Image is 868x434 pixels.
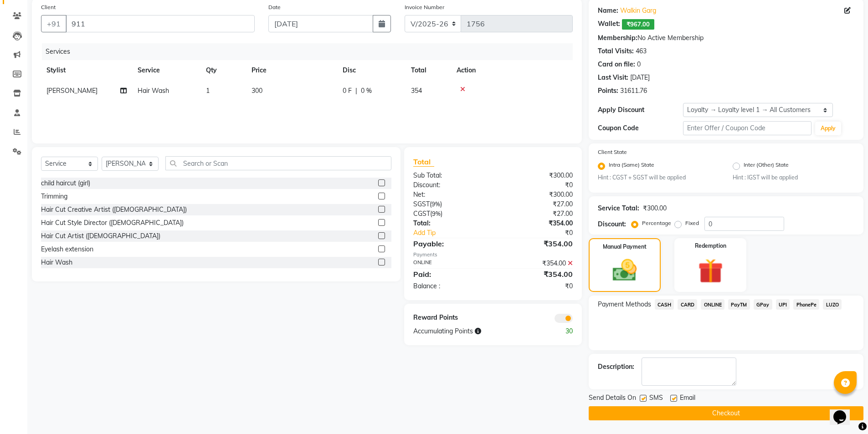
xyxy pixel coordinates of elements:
div: 31611.76 [620,86,647,96]
div: ₹0 [493,180,580,190]
div: Total Visits: [598,46,634,56]
div: Coupon Code [598,123,683,133]
div: Description: [598,362,634,372]
th: Total [406,60,451,81]
div: Payable: [406,238,493,249]
div: Hair Wash [41,258,72,267]
button: Checkout [589,406,863,420]
span: | [355,86,357,96]
span: LUZO [823,299,842,310]
div: Card on file: [598,60,635,69]
span: PhonePe [793,299,819,310]
label: Invoice Number [405,3,444,11]
small: Hint : CGST + SGST will be applied [598,174,719,182]
div: Hair Cut Artist ([DEMOGRAPHIC_DATA]) [41,231,160,241]
a: Walkin Garg [620,6,656,15]
span: Email [680,393,695,404]
span: 300 [252,87,262,95]
span: CGST [413,209,430,218]
div: Hair Cut Creative Artist ([DEMOGRAPHIC_DATA]) [41,205,187,214]
div: child haircut (girl) [41,179,90,188]
div: ( ) [406,199,493,209]
div: [DATE] [630,73,650,82]
input: Search by Name/Mobile/Email/Code [66,15,255,32]
div: ₹0 [493,281,580,291]
div: Total: [406,219,493,228]
label: Manual Payment [603,243,647,251]
button: +91 [41,15,67,32]
label: Fixed [685,219,699,227]
span: 354 [411,87,422,95]
span: Hair Wash [138,87,169,95]
div: Trimming [41,192,67,201]
label: Client State [598,148,627,156]
div: ₹300.00 [643,204,667,213]
a: Add Tip [406,228,507,238]
th: Action [451,60,573,81]
div: ₹300.00 [493,171,580,180]
label: Date [268,3,281,11]
span: 0 F [343,86,352,96]
div: ₹354.00 [493,259,580,268]
div: Points: [598,86,618,96]
th: Price [246,60,337,81]
span: PayTM [728,299,750,310]
button: Apply [815,122,841,135]
span: CARD [678,299,697,310]
div: Apply Discount [598,105,683,115]
div: Services [42,43,580,60]
input: Search or Scan [165,156,391,170]
span: Send Details On [589,393,636,404]
label: Redemption [695,242,726,250]
div: ₹354.00 [493,238,580,249]
span: Total [413,157,434,167]
div: Paid: [406,269,493,280]
input: Enter Offer / Coupon Code [683,121,812,135]
div: Net: [406,190,493,199]
div: 30 [536,327,580,336]
div: 0 [637,60,641,69]
img: _gift.svg [690,255,731,286]
label: Percentage [642,219,671,227]
div: 463 [636,46,647,56]
div: Balance : [406,281,493,291]
div: Discount: [598,220,626,229]
span: CASH [655,299,674,310]
div: Discount: [406,180,493,190]
div: ( ) [406,209,493,219]
label: Inter (Other) State [744,161,789,172]
span: SGST [413,200,430,208]
div: ₹354.00 [493,269,580,280]
th: Stylist [41,60,132,81]
span: 0 % [361,86,372,96]
label: Intra (Same) State [609,161,654,172]
span: Payment Methods [598,300,651,309]
div: ONLINE [406,259,493,268]
th: Qty [200,60,246,81]
div: Service Total: [598,204,639,213]
th: Disc [337,60,406,81]
div: ₹27.00 [493,199,580,209]
div: Wallet: [598,19,620,30]
div: ₹0 [508,228,580,238]
div: Accumulating Points [406,327,536,336]
div: Eyelash extension [41,245,93,254]
iframe: chat widget [830,398,859,425]
span: 9% [431,200,440,208]
div: Hair Cut Style Director ([DEMOGRAPHIC_DATA]) [41,218,184,228]
span: 1 [206,87,210,95]
span: SMS [649,393,663,404]
div: Name: [598,6,618,15]
div: Sub Total: [406,171,493,180]
span: [PERSON_NAME] [46,87,98,95]
div: No Active Membership [598,33,854,43]
span: UPI [776,299,790,310]
div: ₹354.00 [493,219,580,228]
div: Membership: [598,33,637,43]
small: Hint : IGST will be applied [733,174,854,182]
div: Reward Points [406,313,493,323]
div: ₹27.00 [493,209,580,219]
span: ₹967.00 [622,19,654,30]
span: 9% [432,210,441,217]
div: ₹300.00 [493,190,580,199]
